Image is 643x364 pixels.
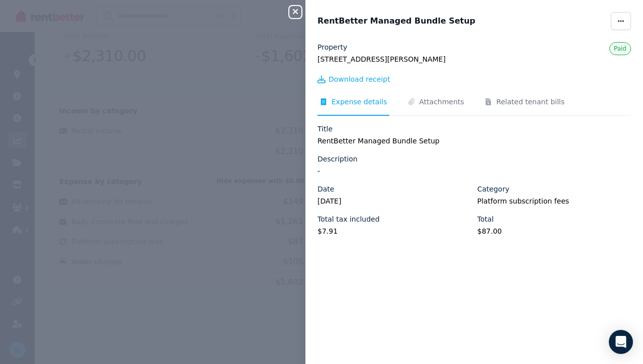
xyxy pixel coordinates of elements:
[317,124,333,134] label: Title
[419,97,464,107] span: Attachments
[477,226,631,236] legend: $87.00
[477,214,494,224] label: Total
[329,74,390,84] span: Download receipt
[317,214,380,224] label: Total tax included
[332,97,387,107] span: Expense details
[317,136,631,146] legend: RentBetter Managed Bundle Setup
[477,196,631,206] legend: Platform subscription fees
[317,15,475,27] span: RentBetter Managed Bundle Setup
[317,166,631,176] legend: -
[317,154,358,164] label: Description
[496,97,565,107] span: Related tenant bills
[477,184,509,194] label: Category
[317,196,471,206] legend: [DATE]
[317,97,631,116] nav: Tabs
[317,42,347,52] label: Property
[317,226,471,236] legend: $7.91
[614,45,626,52] span: Paid
[317,54,631,64] legend: [STREET_ADDRESS][PERSON_NAME]
[317,184,334,194] label: Date
[609,330,633,354] div: Open Intercom Messenger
